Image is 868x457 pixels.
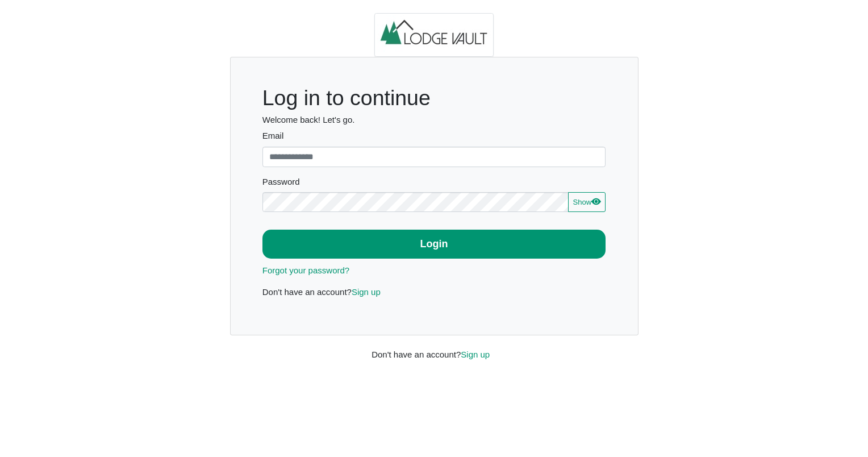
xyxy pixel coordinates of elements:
a: Sign up [461,350,490,359]
img: logo.2b93711c.jpg [374,13,494,57]
svg: eye fill [591,197,600,206]
div: Don't have an account? [363,335,505,361]
button: Showeye fill [568,192,606,213]
b: Login [420,238,448,250]
a: Forgot your password? [262,265,349,275]
p: Don't have an account? [262,286,606,299]
h6: Welcome back! Let's go. [262,115,606,125]
a: Sign up [352,287,381,297]
legend: Password [262,176,606,192]
h1: Log in to continue [262,85,606,111]
button: Login [262,230,606,259]
label: Email [262,130,606,143]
